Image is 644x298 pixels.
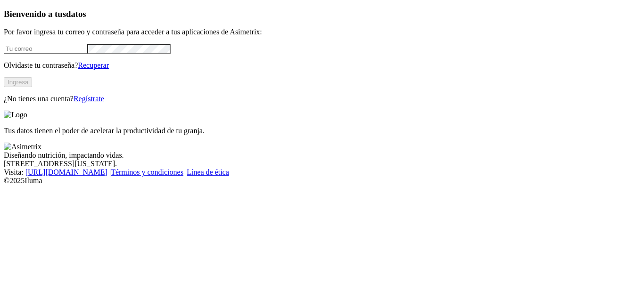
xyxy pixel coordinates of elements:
h3: Bienvenido a tus [4,9,640,19]
p: Olvidaste tu contraseña? [4,61,640,70]
div: Diseñando nutrición, impactando vidas. [4,151,640,160]
input: Tu correo [4,44,87,54]
p: Tus datos tienen el poder de acelerar la productividad de tu granja. [4,127,640,135]
button: Ingresa [4,77,32,87]
div: © 2025 Iluma [4,177,640,185]
a: Regístrate [74,95,104,103]
div: [STREET_ADDRESS][US_STATE]. [4,160,640,168]
span: datos [66,9,86,19]
a: [URL][DOMAIN_NAME] [25,168,107,176]
p: Por favor ingresa tu correo y contraseña para acceder a tus aplicaciones de Asimetrix: [4,28,640,36]
img: Asimetrix [4,143,41,151]
img: Logo [4,111,27,119]
a: Recuperar [78,61,109,69]
a: Línea de ética [187,168,229,176]
div: Visita : | | [4,168,640,177]
a: Términos y condiciones [111,168,183,176]
p: ¿No tienes una cuenta? [4,95,640,103]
